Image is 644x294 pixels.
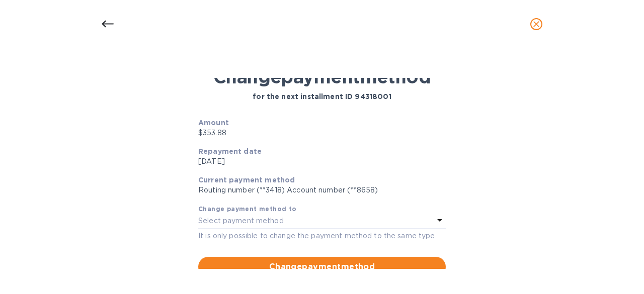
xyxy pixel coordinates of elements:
[213,66,431,87] h1: Change payment method
[253,91,391,102] p: for the next installment ID 94318001
[198,257,446,277] button: Changepaymentmethod
[198,231,446,241] p: It is only possible to change the payment method to the same type.
[198,119,229,127] b: Amount
[198,147,262,155] b: Repayment date
[198,156,446,167] p: [DATE]
[198,128,446,138] p: $353.88
[198,216,284,226] p: Select payment method
[524,12,548,36] button: close
[198,185,446,195] p: Routing number (**3418) Account number (**8658)
[198,176,295,184] b: Current payment method
[198,205,297,213] b: Change payment method to
[206,261,438,273] span: Change payment method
